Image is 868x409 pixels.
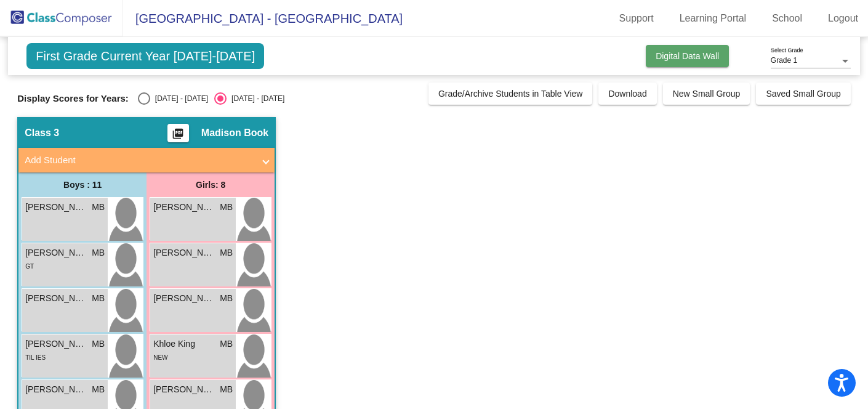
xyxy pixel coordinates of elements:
[25,383,87,396] span: [PERSON_NAME]
[766,89,840,99] span: Saved Small Group
[167,124,189,142] button: Print Students Details
[656,51,719,61] span: Digital Data Wall
[123,9,403,28] span: [GEOGRAPHIC_DATA] - [GEOGRAPHIC_DATA]
[771,56,797,65] span: Grade 1
[818,9,868,28] a: Logout
[147,172,275,197] div: Girls: 8
[17,93,129,104] span: Display Scores for Years:
[201,127,268,139] span: Madison Book
[438,89,583,99] span: Grade/Archive Students in Table View
[598,83,656,105] button: Download
[25,263,34,270] span: GT
[153,292,215,305] span: [PERSON_NAME]
[92,201,105,214] span: MB
[25,153,254,168] mat-panel-title: Add Student
[663,83,750,105] button: New Small Group
[18,148,275,172] mat-expansion-panel-header: Add Student
[25,292,87,305] span: [PERSON_NAME]
[25,127,59,139] span: Class 3
[762,9,812,28] a: School
[25,354,46,361] span: TIL IES
[25,201,87,214] span: [PERSON_NAME]
[608,89,646,99] span: Download
[227,93,284,104] div: [DATE] - [DATE]
[153,201,215,214] span: [PERSON_NAME]
[92,292,105,305] span: MB
[609,9,664,28] a: Support
[25,246,87,259] span: [PERSON_NAME] [PERSON_NAME]
[153,383,215,396] span: [PERSON_NAME]
[92,246,105,259] span: MB
[220,292,233,305] span: MB
[150,93,208,104] div: [DATE] - [DATE]
[220,338,233,350] span: MB
[670,9,757,28] a: Learning Portal
[428,83,593,105] button: Grade/Archive Students in Table View
[92,383,105,396] span: MB
[138,92,284,105] mat-radio-group: Select an option
[153,338,215,350] span: Khloe King
[220,201,233,214] span: MB
[756,83,850,105] button: Saved Small Group
[26,43,264,69] span: First Grade Current Year [DATE]-[DATE]
[646,45,729,67] button: Digital Data Wall
[153,354,167,361] span: NEW
[153,246,215,259] span: [PERSON_NAME]
[673,89,741,99] span: New Small Group
[18,172,147,197] div: Boys : 11
[220,246,233,259] span: MB
[171,128,185,145] mat-icon: picture_as_pdf
[220,383,233,396] span: MB
[92,338,105,350] span: MB
[25,338,87,350] span: [PERSON_NAME]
